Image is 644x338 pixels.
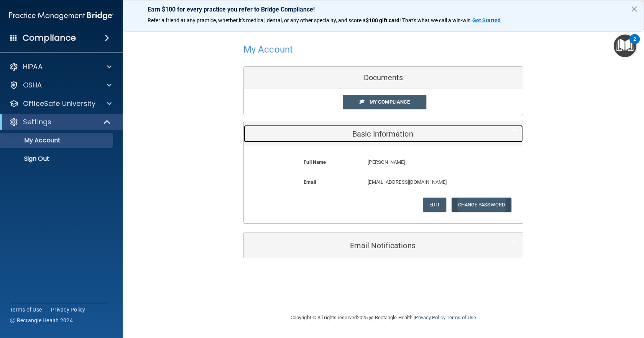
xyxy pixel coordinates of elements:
a: Basic Information [250,125,517,142]
span: ! That's what we call a win-win. [399,17,472,23]
div: Documents [244,67,523,89]
a: Email Notifications [250,237,517,254]
button: Close [631,3,638,15]
img: PMB logo [9,8,113,23]
a: OfficeSafe University [9,99,112,108]
button: Open Resource Center, 2 new notifications [614,35,636,57]
p: OfficeSafe University [23,99,95,108]
h4: My Account [243,45,293,54]
a: Privacy Policy [51,306,85,313]
button: Change Password [452,198,512,212]
p: Settings [23,117,51,127]
a: Terms of Use [447,315,476,320]
a: Terms of Use [10,306,42,313]
span: Refer a friend at any practice, whether it's medical, dental, or any other speciality, and score a [148,17,366,23]
div: Copyright © All rights reserved 2025 @ Rectangle Health | | [243,305,523,330]
h4: Compliance [23,33,76,43]
p: OSHA [23,81,42,90]
span: Ⓒ Rectangle Health 2024 [10,317,73,324]
div: 2 [633,39,636,49]
a: Settings [9,117,111,127]
p: HIPAA [23,62,43,71]
span: My Compliance [370,99,410,105]
a: OSHA [9,81,112,90]
p: [EMAIL_ADDRESS][DOMAIN_NAME] [368,178,484,187]
p: Sign Out [5,155,110,163]
a: Privacy Policy [415,315,445,320]
p: [PERSON_NAME] [368,158,484,167]
strong: Get Started [472,17,501,23]
p: My Account [5,137,110,144]
strong: $100 gift card [366,17,399,23]
p: Earn $100 for every practice you refer to Bridge Compliance! [148,6,619,13]
h5: Email Notifications [250,241,494,250]
b: Email [304,179,316,185]
a: HIPAA [9,62,112,71]
a: Get Started [472,17,502,23]
h5: Basic Information [250,130,494,138]
button: Edit [423,198,446,212]
b: Full Name [304,159,326,165]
